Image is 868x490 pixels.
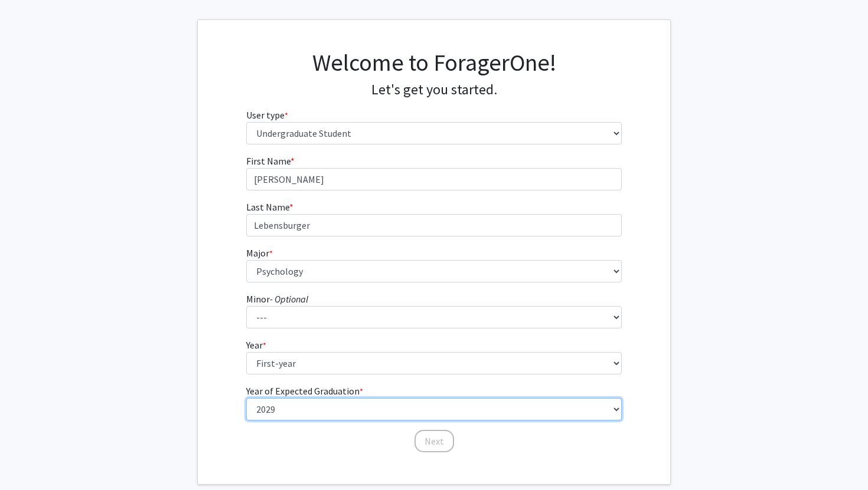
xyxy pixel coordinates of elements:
i: - Optional [270,293,308,305]
button: Next [415,430,454,452]
label: Minor [246,292,308,306]
span: First Name [246,155,291,167]
label: Year [246,338,266,352]
span: Last Name [246,201,289,213]
label: Major [246,246,273,260]
h1: Welcome to ForagerOne! [246,48,622,77]
iframe: Chat [9,437,50,481]
label: Year of Expected Graduation [246,384,363,398]
label: User type [246,108,288,122]
h4: Let's get you started. [246,81,622,98]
